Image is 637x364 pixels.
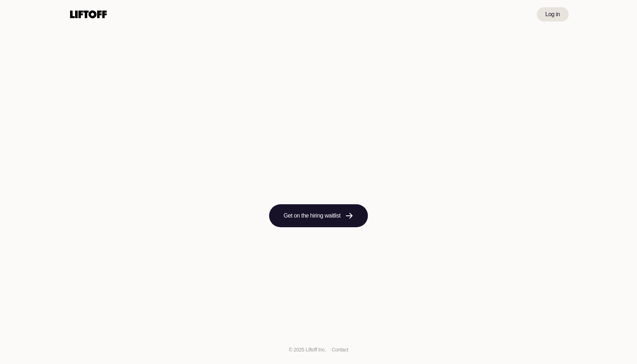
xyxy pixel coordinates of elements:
[269,204,368,227] a: Get on the hiring waitlist
[545,10,560,19] p: Log in
[537,7,569,22] a: Log in
[283,211,340,220] p: Get on the hiring waitlist
[333,347,352,353] a: Contact
[128,137,508,187] h1: Find breakout opportunities and talent, through people you trust.
[285,346,327,354] p: © 2025 Liftoff Inc.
